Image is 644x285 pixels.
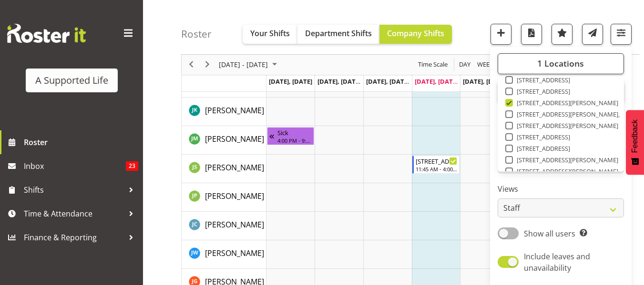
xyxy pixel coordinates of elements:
[513,110,620,118] span: [STREET_ADDRESS][PERSON_NAME],
[126,161,138,171] span: 23
[458,59,471,71] span: Day
[513,122,619,129] span: [STREET_ADDRESS][PERSON_NAME]
[24,183,124,197] span: Shifts
[205,191,264,201] span: [PERSON_NAME]
[491,24,511,45] button: Add a new shift
[185,59,198,71] button: Previous
[215,55,283,75] div: August 18 - 24, 2025
[537,58,584,69] span: 1 Locations
[205,162,264,173] a: [PERSON_NAME]
[631,119,639,153] span: Feedback
[250,28,290,39] span: Your Shifts
[182,126,266,155] td: Jasmine McCracken resource
[513,76,571,84] span: [STREET_ADDRESS]
[317,77,361,86] span: [DATE], [DATE]
[182,155,266,183] td: Jayden Su resource
[513,156,619,164] span: [STREET_ADDRESS][PERSON_NAME]
[243,25,297,44] button: Your Shifts
[476,59,495,71] button: Timeline Week
[412,156,460,174] div: Jayden Su"s event - 56 Coulter Rd Begin From Thursday, August 21, 2025 at 11:45:00 AM GMT+12:00 E...
[218,59,269,71] span: [DATE] - [DATE]
[205,190,264,202] a: [PERSON_NAME]
[205,247,264,259] a: [PERSON_NAME]
[415,77,458,86] span: [DATE], [DATE]
[611,24,632,45] button: Filter Shifts
[182,240,266,269] td: Joanna Welch resource
[513,99,619,107] span: [STREET_ADDRESS][PERSON_NAME]
[181,29,212,39] h4: Roster
[199,55,215,75] div: next period
[417,59,449,71] span: Time Scale
[205,248,264,258] span: [PERSON_NAME]
[24,159,126,173] span: Inbox
[7,24,86,43] img: Rosterit website logo
[498,53,624,74] button: 1 Locations
[582,24,603,45] button: Send a list of all shifts for the selected filtered period to all rostered employees.
[217,59,281,71] button: August 2025
[552,24,572,45] button: Highlight an important date within the roster.
[521,24,542,45] button: Download a PDF of the roster according to the set date range.
[379,25,452,44] button: Company Shifts
[24,135,138,149] span: Roster
[366,77,409,86] span: [DATE], [DATE]
[458,59,472,71] button: Timeline Day
[205,219,264,230] a: [PERSON_NAME]
[205,105,264,116] span: [PERSON_NAME]
[513,145,571,152] span: [STREET_ADDRESS]
[183,55,199,75] div: previous period
[24,230,124,245] span: Finance & Reporting
[182,212,266,240] td: Jessica Clark resource
[416,156,458,166] div: [STREET_ADDRESS][PERSON_NAME]
[269,77,312,86] span: [DATE], [DATE]
[626,110,644,175] button: Feedback - Show survey
[205,133,264,145] a: [PERSON_NAME]
[463,77,506,86] span: [DATE], [DATE]
[205,105,264,116] a: [PERSON_NAME]
[513,167,619,175] span: [STREET_ADDRESS][PERSON_NAME]
[24,206,124,221] span: Time & Attendance
[498,184,624,195] label: Views
[305,28,372,39] span: Department Shifts
[524,251,590,273] span: Include leaves and unavailability
[513,88,571,95] span: [STREET_ADDRESS]
[201,59,214,71] button: Next
[182,98,266,126] td: Jade Kruger resource
[524,228,575,239] span: Show all users
[417,59,450,71] button: Time Scale
[35,73,108,88] div: A Supported Life
[387,28,444,39] span: Company Shifts
[416,165,458,173] div: 11:45 AM - 4:00 PM
[277,137,312,144] div: 4:00 PM - 9:00 AM
[297,25,379,44] button: Department Shifts
[476,59,494,71] span: Week
[267,127,315,145] div: Jasmine McCracken"s event - Sick Begin From Saturday, August 16, 2025 at 4:00:00 PM GMT+12:00 End...
[513,133,571,141] span: [STREET_ADDRESS]
[277,128,312,137] div: Sick
[182,183,266,212] td: Jenna Prevett resource
[205,162,264,173] span: [PERSON_NAME]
